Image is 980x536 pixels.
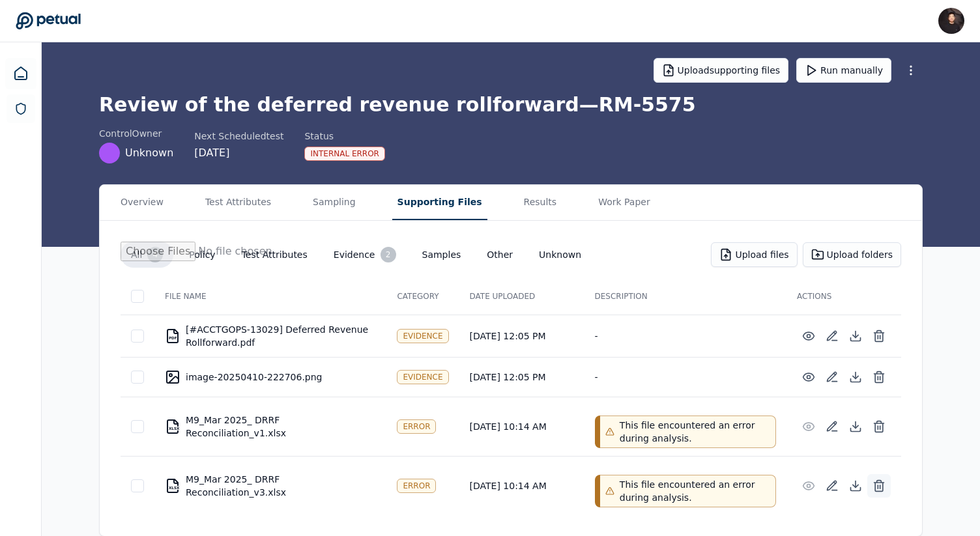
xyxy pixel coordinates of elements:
[938,8,964,34] img: James Lee
[412,243,472,266] button: Samples
[459,357,584,397] td: [DATE] 12:05 PM
[165,414,376,440] div: M9_Mar 2025_ DRRF Reconciliation_v1.xlsx
[584,278,786,315] th: Description
[381,247,396,262] div: 2
[169,427,179,430] div: XLSX
[169,486,179,490] div: XLSX
[820,415,844,438] button: Add/Edit Description
[867,324,891,348] button: Delete File
[786,278,901,315] th: Actions
[16,12,81,30] a: Go to Dashboard
[711,242,797,267] button: Upload files
[194,145,283,161] div: [DATE]
[386,278,459,315] th: Category
[844,324,867,348] button: Download File
[392,185,487,220] button: Supporting Files
[797,474,820,498] button: Preview File (hover for quick preview, click for full view)
[165,369,376,385] div: image-20250410-222706.png
[867,365,891,389] button: Delete File
[820,324,844,348] button: Add/Edit Description
[121,242,173,268] button: All4
[654,58,789,83] button: Uploadsupporting files
[147,247,163,262] div: 4
[620,419,770,445] p: This file encountered an error during analysis.
[867,474,891,498] button: Delete File
[308,185,361,220] button: Sampling
[231,243,318,266] button: Test Attributes
[584,315,786,357] td: -
[99,127,173,140] div: control Owner
[7,94,35,123] a: SOC 1 Reports
[803,242,901,267] button: Upload folders
[397,419,436,434] div: Error
[397,370,448,384] div: Evidence
[323,242,407,268] button: Evidence2
[459,278,584,315] th: Date Uploaded
[304,130,385,143] div: Status
[519,185,562,220] button: Results
[99,93,923,117] h1: Review of the deferred revenue rollforward — RM-5575
[476,243,523,266] button: Other
[179,243,225,266] button: Policy
[820,474,844,498] button: Add/Edit Description
[397,329,448,343] div: Evidence
[115,185,169,220] button: Overview
[528,243,592,266] button: Unknown
[200,185,276,220] button: Test Attributes
[844,365,867,389] button: Download File
[165,323,376,349] div: [#ACCTGOPS-13029] Deferred Revenue Rollforward.pdf
[899,59,923,82] button: More Options
[867,415,891,438] button: Delete File
[844,474,867,498] button: Download File
[459,397,584,456] td: [DATE] 10:14 AM
[584,357,786,397] td: -
[797,324,820,348] button: Preview File (hover for quick preview, click for full view)
[820,365,844,389] button: Add/Edit Description
[797,415,820,438] button: Preview File (hover for quick preview, click for full view)
[620,478,770,504] p: This file encountered an error during analysis.
[125,145,173,161] span: Unknown
[459,456,584,515] td: [DATE] 10:14 AM
[165,473,376,499] div: M9_Mar 2025_ DRRF Reconciliation_v3.xlsx
[304,147,385,161] div: Internal Error
[169,336,177,340] div: PDF
[5,58,36,89] a: Dashboard
[194,130,283,143] div: Next Scheduled test
[844,415,867,438] button: Download File
[797,365,820,389] button: Preview File (hover for quick preview, click for full view)
[796,58,891,83] button: Run manually
[154,278,386,315] th: File Name
[593,185,656,220] button: Work Paper
[459,315,584,357] td: [DATE] 12:05 PM
[397,479,436,493] div: Error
